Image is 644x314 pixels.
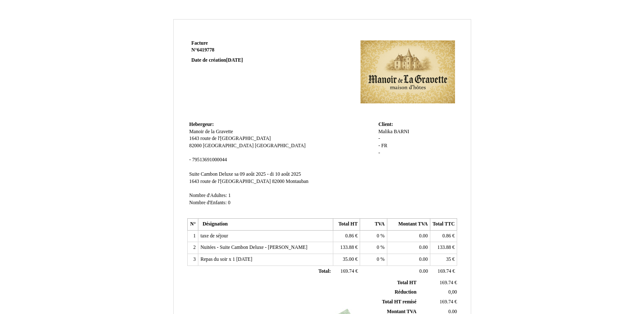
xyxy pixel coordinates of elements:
[419,257,428,262] span: 0.00
[333,219,360,231] th: Total HT
[419,245,428,250] span: 0.00
[382,299,416,305] span: Total HT remisé
[387,219,430,231] th: Montant TVA
[189,179,271,184] span: 1643 route de l'[GEOGRAPHIC_DATA]
[203,143,254,148] span: [GEOGRAPHIC_DATA]
[361,40,455,104] img: logo
[440,280,453,285] span: 169.74
[430,265,457,277] td: €
[377,233,379,239] span: 0
[189,171,233,177] span: Suite Cambon Deluxe
[418,278,458,288] td: €
[430,242,457,254] td: €
[395,289,416,295] span: Réduction
[345,233,354,239] span: 0.86
[448,289,457,295] span: 0,00
[187,242,198,254] td: 2
[430,254,457,266] td: €
[200,257,252,262] span: Repas du soir x 1 [DATE]
[377,257,379,262] span: 0
[343,257,354,262] span: 35.00
[192,40,208,46] span: Facture
[333,254,360,266] td: €
[438,245,451,250] span: 133.88
[378,143,380,148] span: -
[446,257,451,262] span: 35
[272,179,284,184] span: 82000
[192,57,243,63] strong: Date de création
[189,157,191,163] span: -
[255,143,306,148] span: [GEOGRAPHIC_DATA]
[228,193,231,198] span: 1
[200,233,228,239] span: taxe de séjour
[226,57,243,63] span: [DATE]
[360,230,387,242] td: %
[318,268,331,274] span: Total:
[187,254,198,266] td: 3
[381,143,387,148] span: FR
[430,230,457,242] td: €
[189,143,202,148] span: 82000
[192,157,227,163] span: 79513691000044
[360,242,387,254] td: %
[189,200,227,206] span: Nombre d'Enfants:
[189,122,214,127] span: Hebergeur:
[360,254,387,266] td: %
[200,245,307,250] span: Nuitées - Suite Cambon Deluxe - [PERSON_NAME]
[438,268,451,274] span: 169.74
[440,299,453,305] span: 169.74
[333,230,360,242] td: €
[333,265,360,277] td: €
[333,242,360,254] td: €
[430,219,457,231] th: Total TTC
[228,200,231,206] span: 0
[378,129,392,134] span: Malika
[418,297,458,307] td: €
[377,245,379,250] span: 0
[235,171,301,177] span: sa 09 août 2025 - di 10 août 2025
[198,219,333,231] th: Désignation
[419,233,428,239] span: 0.00
[419,268,428,274] span: 0.00
[341,268,354,274] span: 169.74
[378,122,393,127] span: Client:
[378,136,380,141] span: -
[189,136,271,141] span: 1643 route de l'[GEOGRAPHIC_DATA]
[340,245,354,250] span: 133.88
[442,233,451,239] span: 0.86
[187,230,198,242] td: 1
[394,129,409,134] span: BARNI
[189,129,233,134] span: Manoir de la Gravette
[189,193,227,198] span: Nombre d'Adultes:
[397,280,416,285] span: Total HT
[187,219,198,231] th: N°
[197,47,215,53] span: 6419778
[286,179,308,184] span: Montauban
[378,150,380,156] span: -
[192,47,293,54] strong: N°
[360,219,387,231] th: TVA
